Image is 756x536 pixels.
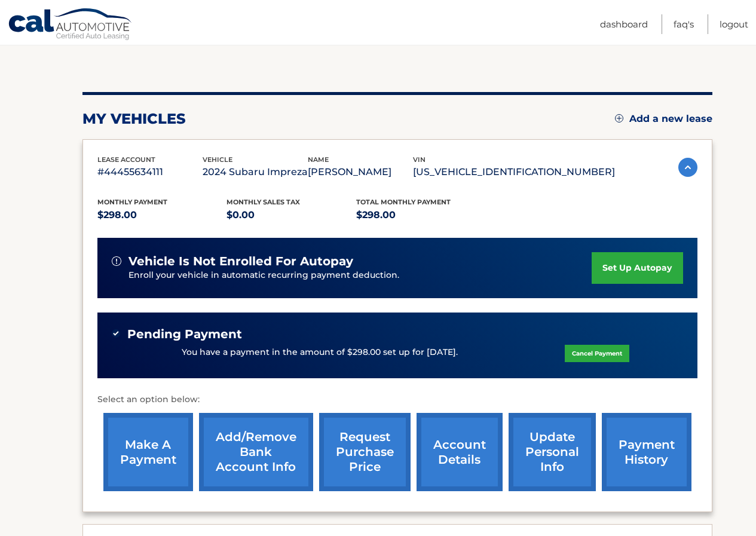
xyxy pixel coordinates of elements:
p: Select an option below: [97,393,697,407]
p: You have a payment in the amount of $298.00 set up for [DATE]. [182,346,458,359]
a: request purchase price [319,413,411,491]
a: Add/Remove bank account info [199,413,313,491]
a: make a payment [103,413,193,491]
a: payment history [602,413,691,491]
a: Dashboard [600,14,648,34]
a: Logout [720,14,748,34]
h2: my vehicles [82,110,186,128]
p: 2024 Subaru Impreza [203,164,308,180]
a: Cal Automotive [8,8,133,42]
img: alert-white.svg [112,256,121,266]
span: Total Monthly Payment [356,198,451,206]
p: [US_VEHICLE_IDENTIFICATION_NUMBER] [413,164,615,180]
img: add.svg [615,114,623,122]
span: lease account [97,155,155,164]
span: vin [413,155,426,164]
span: Pending Payment [127,327,242,342]
a: Cancel Payment [565,345,629,362]
p: [PERSON_NAME] [308,164,413,180]
img: check-green.svg [112,329,120,338]
a: account details [417,413,503,491]
span: vehicle is not enrolled for autopay [128,254,353,269]
span: vehicle [203,155,232,164]
span: Monthly sales Tax [227,198,300,206]
a: Add a new lease [615,113,712,125]
a: update personal info [509,413,596,491]
p: Enroll your vehicle in automatic recurring payment deduction. [128,269,592,282]
p: $298.00 [356,207,486,223]
span: Monthly Payment [97,198,167,206]
img: accordion-active.svg [678,158,697,177]
span: name [308,155,329,164]
p: #44455634111 [97,164,203,180]
a: FAQ's [674,14,694,34]
p: $298.00 [97,207,227,223]
p: $0.00 [227,207,356,223]
a: set up autopay [592,252,682,284]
